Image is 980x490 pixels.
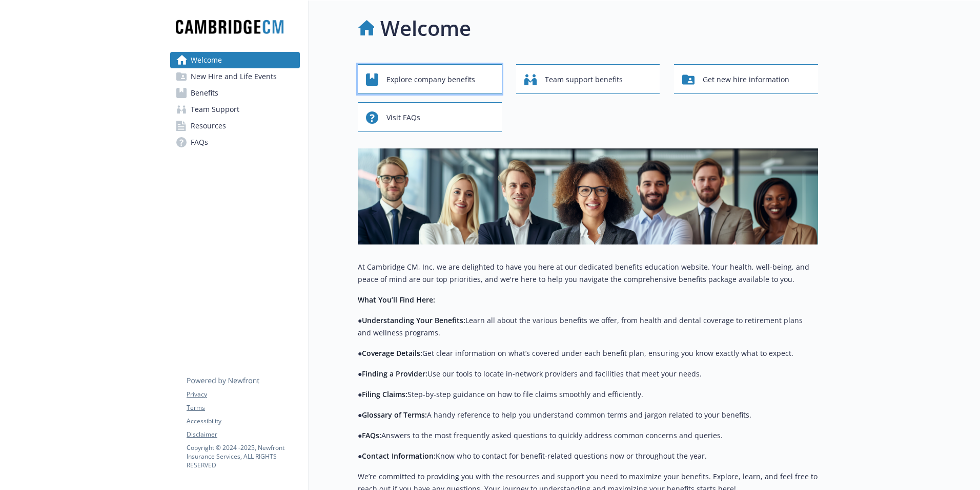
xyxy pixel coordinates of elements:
[170,134,300,150] a: FAQs
[170,52,300,68] a: Welcome
[703,70,789,89] span: Get new hire information
[358,261,818,286] p: At Cambridge CM, Inc. we are delighted to have you here at our dedicated benefits education websi...
[358,429,818,442] p: ● Answers to the most frequently asked questions to quickly address common concerns and queries.
[362,348,422,358] strong: Coverage Details:
[187,417,299,426] a: Accessibility
[386,70,475,89] span: Explore company benefits
[362,315,465,325] strong: Understanding Your Benefits:
[362,451,436,461] strong: Contact Information:
[362,369,427,379] strong: Finding a Provider:
[191,118,226,134] span: Resources
[170,85,300,101] a: Benefits
[362,389,407,399] strong: Filing Claims:
[187,403,299,412] a: Terms
[358,314,818,339] p: ● Learn all about the various benefits we offer, from health and dental coverage to retirement pl...
[358,64,502,94] button: Explore company benefits
[380,13,471,44] h1: Welcome
[191,68,277,85] span: New Hire and Life Events
[170,118,300,134] a: Resources
[187,430,299,439] a: Disclaimer
[191,85,218,101] span: Benefits
[386,108,420,127] span: Visit FAQs
[358,409,818,421] p: ● A handy reference to help you understand common terms and jargon related to your benefits.
[191,134,208,150] span: FAQs
[191,101,239,118] span: Team Support
[358,388,818,401] p: ● Step-by-step guidance on how to file claims smoothly and efficiently.
[358,295,435,305] strong: What You’ll Find Here:
[191,52,222,68] span: Welcome
[170,68,300,85] a: New Hire and Life Events
[170,101,300,118] a: Team Support
[358,450,818,462] p: ● Know who to contact for benefit-related questions now or throughout the year.
[674,64,818,94] button: Get new hire information
[362,410,427,420] strong: Glossary of Terms:
[358,102,502,132] button: Visit FAQs
[187,390,299,399] a: Privacy
[358,368,818,380] p: ● Use our tools to locate in-network providers and facilities that meet your needs.
[358,148,818,244] img: overview page banner
[362,430,381,440] strong: FAQs:
[545,70,623,89] span: Team support benefits
[187,443,299,469] p: Copyright © 2024 - 2025 , Newfront Insurance Services, ALL RIGHTS RESERVED
[358,347,818,360] p: ● Get clear information on what’s covered under each benefit plan, ensuring you know exactly what...
[516,64,660,94] button: Team support benefits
